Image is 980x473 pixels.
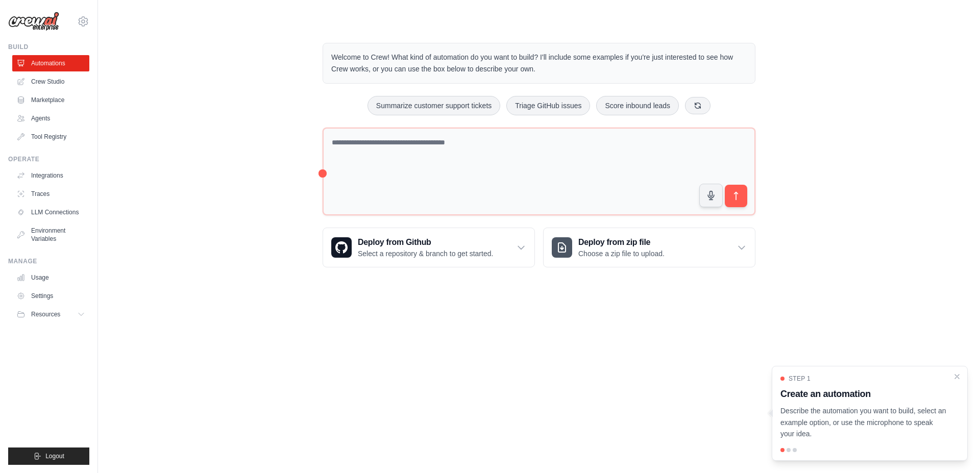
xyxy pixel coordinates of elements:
button: Triage GitHub issues [506,96,590,115]
a: Integrations [12,167,89,184]
button: Score inbound leads [596,96,679,115]
a: Tool Registry [12,129,89,145]
div: Manage [8,257,89,265]
div: Operate [8,155,89,163]
a: Settings [12,288,89,304]
p: Describe the automation you want to build, select an example option, or use the microphone to spe... [780,405,947,440]
h3: Deploy from zip file [578,236,665,248]
button: Close walkthrough [953,372,961,381]
a: LLM Connections [12,204,89,220]
button: Resources [12,306,89,322]
img: Logo [8,12,59,31]
span: Logout [45,452,64,460]
a: Crew Studio [12,73,89,90]
button: Summarize customer support tickets [367,96,500,115]
a: Agents [12,110,89,127]
a: Traces [12,186,89,202]
span: Resources [31,310,60,318]
p: Choose a zip file to upload. [578,248,665,259]
button: Logout [8,447,89,465]
a: Usage [12,269,89,286]
a: Marketplace [12,92,89,108]
span: Step 1 [789,375,811,383]
div: Build [8,43,89,51]
iframe: Chat Widget [929,424,980,473]
a: Environment Variables [12,222,89,247]
a: Automations [12,55,89,71]
h3: Create an automation [780,387,947,401]
p: Select a repository & branch to get started. [358,248,493,259]
h3: Deploy from Github [358,236,493,248]
p: Welcome to Crew! What kind of automation do you want to build? I'll include some examples if you'... [331,52,747,75]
